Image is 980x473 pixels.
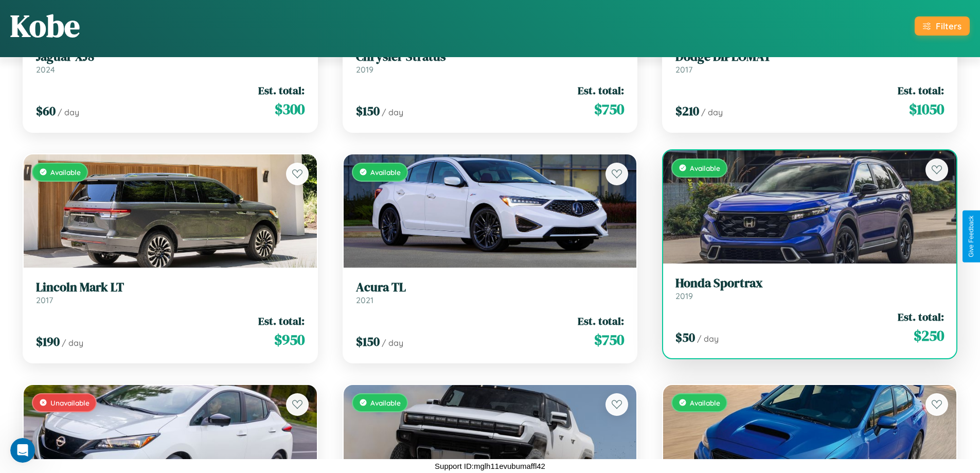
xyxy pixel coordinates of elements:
span: / day [58,107,79,117]
a: Jaguar XJ82024 [36,49,305,75]
iframe: Intercom live chat [10,438,35,463]
span: 2021 [356,295,373,305]
span: $ 750 [594,329,624,350]
span: Available [370,168,401,177]
span: / day [697,334,719,344]
div: Give Feedback [968,216,975,257]
span: Est. total: [258,83,305,98]
span: $ 1050 [909,99,944,119]
span: $ 750 [594,99,624,119]
h3: Jaguar XJ8 [36,49,305,64]
span: $ 250 [914,325,944,346]
span: $ 50 [675,329,695,346]
button: Filters [915,16,970,36]
span: $ 950 [274,329,305,350]
span: $ 60 [36,102,56,119]
p: Support ID: mglh11evubumaffl42 [435,459,545,473]
span: Available [690,398,720,407]
a: Lincoln Mark LT2017 [36,280,305,305]
span: Available [50,168,81,177]
span: / day [701,107,723,117]
span: $ 190 [36,333,60,350]
span: 2024 [36,64,55,75]
span: $ 300 [275,99,305,119]
h3: Honda Sportrax [675,276,944,291]
h3: Dodge DIPLOMAT [675,49,944,64]
span: 2017 [36,295,53,305]
a: Dodge DIPLOMAT2017 [675,49,944,75]
span: 2019 [675,291,693,301]
h3: Acura TL [356,280,625,295]
span: Est. total: [578,83,624,98]
h3: Chrysler Stratus [356,49,625,64]
span: $ 150 [356,102,380,119]
a: Chrysler Stratus2019 [356,49,625,75]
h3: Lincoln Mark LT [36,280,305,295]
a: Honda Sportrax2019 [675,276,944,301]
span: Est. total: [258,313,305,328]
span: / day [62,338,83,348]
span: Unavailable [50,398,90,407]
span: Est. total: [898,309,944,324]
span: / day [382,338,403,348]
a: Acura TL2021 [356,280,625,305]
span: Est. total: [898,83,944,98]
span: 2017 [675,64,692,75]
span: $ 150 [356,333,380,350]
span: Est. total: [578,313,624,328]
h1: Kobe [10,5,80,47]
span: $ 210 [675,102,699,119]
div: Filters [936,21,961,31]
span: Available [370,398,401,407]
span: / day [382,107,403,117]
span: 2019 [356,64,373,75]
span: Available [690,164,720,172]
